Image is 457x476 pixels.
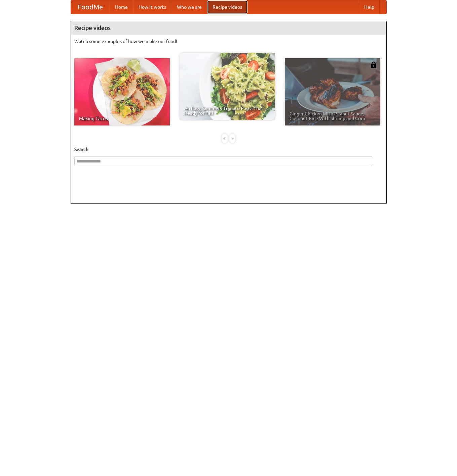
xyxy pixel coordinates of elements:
div: » [229,134,235,143]
a: An Easy, Summery Tomato Pasta That's Ready for Fall [180,53,275,120]
a: Making Tacos [74,58,170,125]
a: Recipe videos [207,0,247,14]
p: Watch some examples of how we make our food! [74,38,383,45]
img: 483408.png [370,62,377,68]
span: An Easy, Summery Tomato Pasta That's Ready for Fall [184,106,270,115]
a: Home [110,0,133,14]
span: Making Tacos [79,116,165,121]
div: « [222,134,228,143]
h4: Recipe videos [71,21,386,35]
a: How it works [133,0,172,14]
a: FoodMe [71,0,110,14]
h5: Search [74,146,383,153]
a: Help [359,0,380,14]
a: Who we are [172,0,207,14]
